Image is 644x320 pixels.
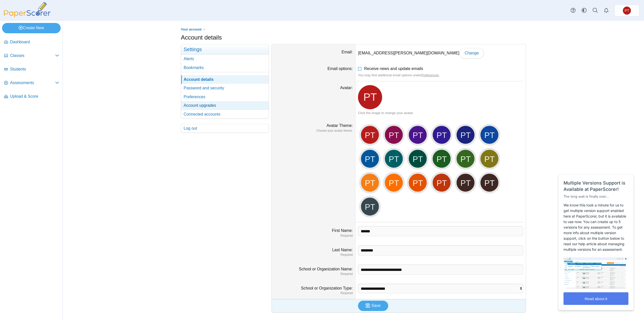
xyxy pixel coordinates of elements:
[181,27,202,31] span: Your account
[432,125,451,144] div: PT
[10,94,59,99] span: Upload & Score
[456,149,475,168] div: PT
[614,5,639,17] a: Pamela Trafford
[363,92,377,102] span: Pamela Trafford
[358,111,523,115] div: Click the image to change your avatar.
[456,173,475,192] div: PT
[432,149,451,168] div: PT
[181,93,269,101] a: Preferences
[601,5,612,16] a: Alerts
[274,129,353,133] dfn: Choose your avatar theme.
[2,63,61,76] a: Students
[372,303,381,308] span: Save
[274,253,353,257] dfn: Required
[181,75,269,84] a: Account details
[327,123,353,128] label: Avatar Theme
[181,33,222,42] h1: Account details
[2,14,52,18] a: PaperScorer
[408,149,427,168] div: PT
[360,173,379,192] div: PT
[421,73,439,77] a: Preferences
[2,91,61,103] a: Upload & Score
[2,50,61,62] a: Classes
[342,50,353,54] label: Email
[358,301,388,311] button: Save
[480,149,499,168] div: PT
[10,80,55,86] span: Assessments
[181,124,269,133] a: Log out
[332,248,353,252] label: Last Name
[274,291,353,295] dfn: Required
[299,267,353,271] label: School or Organization Name
[358,85,382,109] a: Pamela Trafford
[2,36,61,48] a: Dashboard
[360,149,379,168] div: PT
[301,286,353,290] label: School or Organization Type
[360,197,379,216] div: PT
[274,234,353,238] dfn: Required
[10,39,59,45] span: Dashboard
[181,84,269,92] a: Password and security
[364,66,423,71] span: Receive news and update emails
[332,228,353,233] label: First Name
[556,162,637,313] iframe: Help Scout Beacon - Messages and Notifications
[181,110,269,119] a: Connected accounts
[2,23,61,33] a: Create New
[181,44,269,55] h3: Settings
[432,173,451,192] div: PT
[2,2,52,17] img: PaperScorer
[10,66,59,72] span: Students
[180,26,203,33] a: Your account
[456,125,475,144] div: PT
[384,173,403,192] div: PT
[384,149,403,168] div: PT
[623,7,631,15] span: Pamela Trafford
[384,125,403,144] div: PT
[480,125,499,144] div: PT
[181,55,269,63] a: Alerts
[181,63,269,72] a: Bookmarks
[480,173,499,192] div: PT
[181,101,269,110] a: Account upgrades
[465,51,479,55] span: Change
[2,77,61,89] a: Assessments
[340,86,353,90] label: Avatar
[408,173,427,192] div: PT
[459,48,484,58] a: Change
[360,125,379,144] div: PT
[328,66,353,71] label: Email options
[358,73,523,78] div: You may find additional email options under .
[274,272,353,276] dfn: Required
[10,53,55,58] span: Classes
[355,44,526,62] dd: [EMAIL_ADDRESS][PERSON_NAME][DOMAIN_NAME]
[625,9,629,12] span: Pamela Trafford
[408,125,427,144] div: PT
